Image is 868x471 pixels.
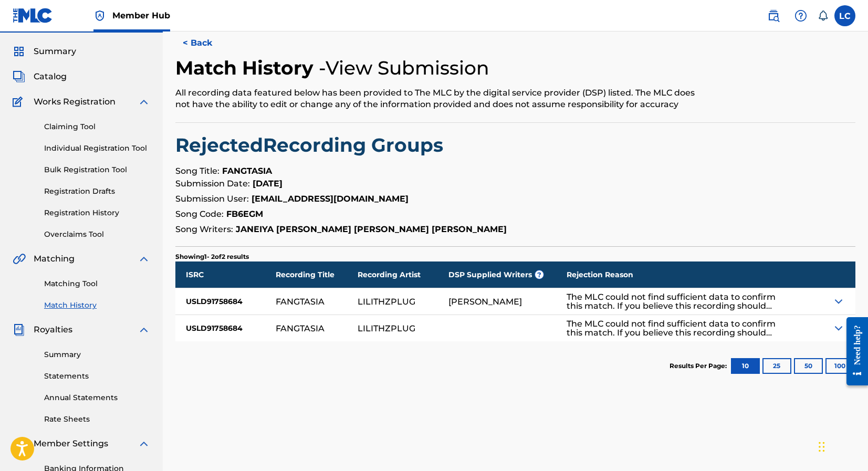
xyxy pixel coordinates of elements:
[276,324,325,333] div: FANGTASIA
[34,70,67,83] span: Catalog
[222,166,272,176] strong: FANGTASIA
[13,437,25,450] img: Member Settings
[138,253,150,265] img: expand
[13,70,25,83] img: Catalog
[832,322,845,334] img: Expand Icon
[44,392,150,403] a: Annual Statements
[112,9,170,22] span: Member Hub
[815,421,868,471] iframe: Chat Widget
[567,292,777,310] div: The MLC could not find sufficient data to confirm this match. If you believe this recording shoul...
[44,164,150,175] a: Bulk Registration Tool
[175,166,219,176] span: Song Title:
[13,253,26,265] img: Matching
[13,45,25,58] img: Summary
[763,5,784,26] a: Public Search
[34,45,76,58] span: Summary
[34,437,108,450] span: Member Settings
[762,358,791,374] button: 25
[175,133,855,157] h2: Rejected Recording Groups
[319,56,489,80] h4: - View Submission
[44,414,150,425] a: Rate Sheets
[44,121,150,132] a: Claiming Tool
[252,194,409,204] strong: [EMAIL_ADDRESS][DOMAIN_NAME]
[236,224,507,234] strong: JANEIYA [PERSON_NAME] [PERSON_NAME] [PERSON_NAME]
[44,300,150,311] a: Match History
[535,270,543,279] span: ?
[93,9,106,22] img: Top Rightsholder
[276,297,325,306] div: FANGTASIA
[44,143,150,154] a: Individual Registration Tool
[34,253,75,265] span: Matching
[175,209,224,219] span: Song Code:
[731,358,760,374] button: 10
[767,9,780,22] img: search
[44,229,150,240] a: Overclaims Tool
[34,323,72,336] span: Royalties
[175,30,238,56] button: < Back
[175,194,249,204] span: Submission User:
[13,70,67,83] a: CatalogCatalog
[358,297,415,306] div: LILITHZPLUG
[175,179,250,189] span: Submission Date:
[358,261,448,288] div: Recording Artist
[175,56,319,80] h2: Match History
[44,278,150,289] a: Matching Tool
[138,437,150,450] img: expand
[794,358,823,374] button: 50
[13,96,26,108] img: Works Registration
[448,261,567,288] div: DSP Supplied Writers
[670,361,729,371] p: Results Per Page:
[138,96,150,108] img: expand
[34,96,116,108] span: Works Registration
[138,323,150,336] img: expand
[358,324,415,333] div: LILITHZPLUG
[175,288,276,315] div: USLD91758684
[839,309,868,393] iframe: Resource Center
[44,186,150,197] a: Registration Drafts
[44,371,150,382] a: Statements
[790,5,811,26] div: Help
[44,349,150,360] a: Summary
[567,319,777,337] div: The MLC could not find sufficient data to confirm this match. If you believe this recording shoul...
[818,11,828,21] div: Notifications
[175,224,233,234] span: Song Writers:
[44,207,150,218] a: Registration History
[13,8,53,23] img: MLC Logo
[834,5,855,26] div: User Menu
[175,252,249,261] p: Showing 1 - 2 of 2 results
[819,431,825,463] div: Drag
[276,261,358,288] div: Recording Title
[175,261,276,288] div: ISRC
[175,87,699,110] div: All recording data featured below has been provided to The MLC by the digital service provider (D...
[825,358,854,374] button: 100
[253,179,283,189] strong: [DATE]
[794,9,807,22] img: help
[832,295,845,308] img: Expand Icon
[567,261,810,288] div: Rejection Reason
[13,45,76,58] a: SummarySummary
[175,315,276,341] div: USLD91758684
[13,323,25,336] img: Royalties
[448,297,522,306] div: [PERSON_NAME]
[226,209,263,219] strong: FB6EGM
